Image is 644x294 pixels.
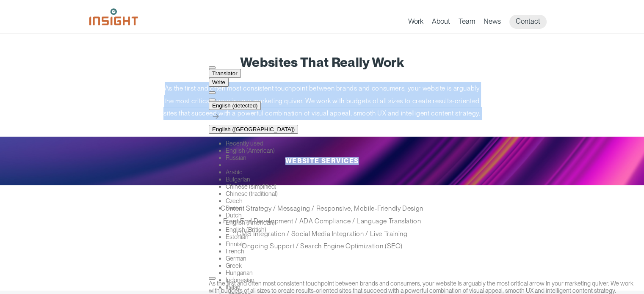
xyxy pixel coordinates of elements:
[163,202,481,252] p: Content Strategy / Messaging / Responsive, Mobile-Friendly Design Front End Development / ADA Com...
[509,15,547,29] a: Contact
[102,137,542,186] h2: Website Services
[408,17,423,29] a: Work
[163,82,481,120] p: As the first and often most consistent touchpoint between brands and consumers, your website is a...
[484,17,501,29] a: News
[89,8,138,25] img: Insight Marketing Design
[459,17,475,29] a: Team
[432,17,450,29] a: About
[408,15,555,29] nav: primary navigation menu
[102,55,542,69] h1: Websites That Really Work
